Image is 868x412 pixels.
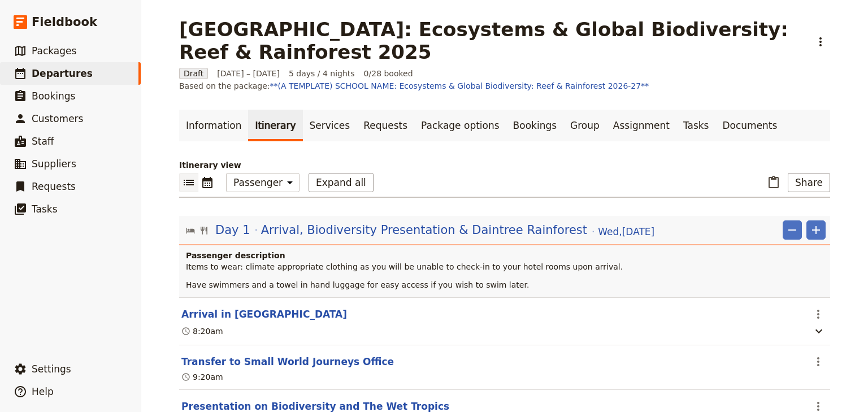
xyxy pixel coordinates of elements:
span: Tasks [32,203,58,215]
button: Actions [811,32,830,51]
span: 5 days / 4 nights [289,68,355,79]
button: Calendar view [198,173,217,192]
span: Departures [32,68,93,79]
h1: [GEOGRAPHIC_DATA]: Ecosystems & Global Biodiversity: Reef & Rainforest 2025 [179,18,804,63]
button: Paste itinerary item [764,173,783,192]
span: Requests [32,181,76,192]
span: Items to wear: climate appropriate clothing as you will be unable to check-in to your hotel rooms... [186,262,623,271]
span: 0/28 booked [364,68,413,79]
button: List view [179,173,198,192]
a: Requests [357,110,414,141]
span: [DATE] – [DATE] [217,68,280,79]
span: Draft [179,68,208,79]
button: Edit this itinerary item [181,307,347,321]
span: Wed , [DATE] [598,225,654,238]
div: 9:20am [181,371,223,383]
span: Settings [32,363,71,375]
span: Customers [32,113,83,124]
button: Actions [809,305,828,324]
span: Staff [32,136,54,147]
button: Edit this itinerary item [181,355,394,368]
a: Information [179,110,248,141]
span: Have swimmers and a towel in hand luggage for easy access if you wish to swim later. [186,280,529,289]
button: Share [788,173,830,192]
span: Suppliers [32,158,76,170]
a: Services [303,110,357,141]
button: Expand all [309,173,374,192]
span: Based on the package: [179,80,649,92]
a: Bookings [506,110,563,141]
button: Edit day information [186,222,654,238]
button: Remove [783,220,802,240]
a: Tasks [676,110,716,141]
div: 8:20am [181,326,223,337]
a: Assignment [606,110,676,141]
button: Actions [809,352,828,371]
h4: Passenger description [186,250,826,261]
a: Documents [715,110,784,141]
button: Add [806,220,826,240]
span: Arrival, Biodiversity Presentation & Daintree Rainforest [261,222,587,238]
span: Bookings [32,90,75,102]
span: Fieldbook [32,14,97,31]
span: Day 1 [215,222,250,238]
a: Itinerary [248,110,302,141]
p: Itinerary view [179,159,830,171]
a: **(A TEMPLATE) SCHOOL NAME: Ecosystems & Global Biodiversity: Reef & Rainforest 2026-27** [270,81,649,90]
span: Packages [32,45,76,57]
a: Group [563,110,606,141]
span: Help [32,386,54,397]
a: Package options [414,110,506,141]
